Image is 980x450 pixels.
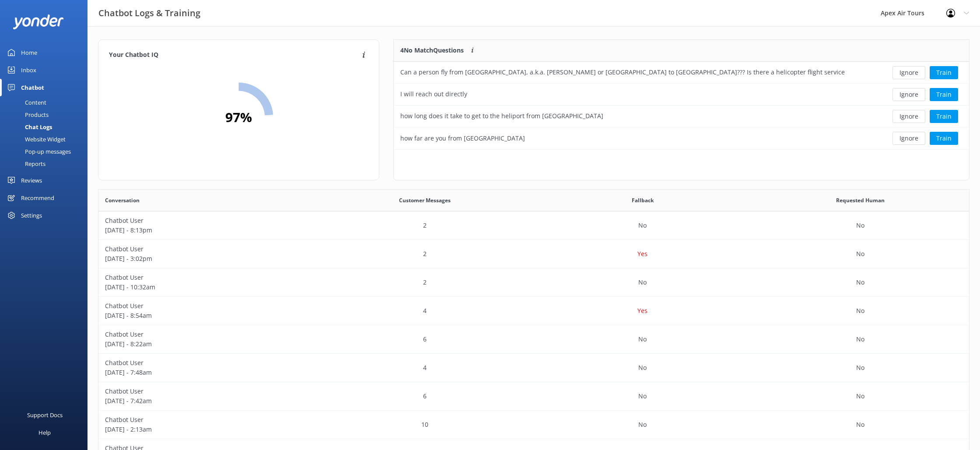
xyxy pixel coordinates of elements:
[400,134,525,143] div: how far are you from [GEOGRAPHIC_DATA]
[105,244,310,254] p: Chatbot User
[637,306,647,316] p: Yes
[98,325,969,354] div: row
[856,420,864,429] p: No
[225,107,252,128] h2: 97 %
[638,221,647,230] p: No
[856,334,864,344] p: No
[5,158,45,170] div: Reports
[105,339,310,349] p: [DATE] - 8:22am
[105,301,310,311] p: Chatbot User
[5,96,87,109] a: Content
[27,406,63,424] div: Support Docs
[105,225,310,235] p: [DATE] - 8:13pm
[98,382,969,411] div: row
[21,79,44,96] div: Chatbot
[394,127,969,149] div: row
[856,391,864,401] p: No
[632,196,654,204] span: Fallback
[109,50,360,60] h4: Your Chatbot IQ
[856,278,864,287] p: No
[105,396,310,406] p: [DATE] - 7:42am
[892,66,925,79] button: Ignore
[638,278,647,287] p: No
[13,14,63,29] img: yonder-white-logo.png
[394,84,969,105] div: row
[394,62,969,149] div: grid
[400,67,846,77] div: Can a person fly from [GEOGRAPHIC_DATA], a.k.a. [PERSON_NAME] or [GEOGRAPHIC_DATA] to [GEOGRAPHIC...
[423,249,427,259] p: 2
[105,358,310,368] p: Chatbot User
[5,121,52,133] div: Chat Logs
[638,420,647,429] p: No
[638,391,647,401] p: No
[21,61,36,79] div: Inbox
[105,368,310,377] p: [DATE] - 7:48am
[423,334,427,344] p: 6
[98,354,969,382] div: row
[421,420,428,429] p: 10
[105,254,310,264] p: [DATE] - 3:02pm
[5,121,87,133] a: Chat Logs
[637,249,647,259] p: Yes
[105,330,310,339] p: Chatbot User
[105,311,310,320] p: [DATE] - 8:54am
[856,221,864,230] p: No
[98,240,969,268] div: row
[423,363,427,373] p: 4
[21,172,42,189] div: Reviews
[423,221,427,230] p: 2
[423,278,427,287] p: 2
[423,306,427,316] p: 4
[930,66,958,79] button: Train
[394,105,969,127] div: row
[930,110,958,123] button: Train
[836,196,885,204] span: Requested Human
[105,216,310,225] p: Chatbot User
[5,96,46,109] div: Content
[98,297,969,325] div: row
[400,46,464,55] p: 4 No Match Questions
[856,249,864,259] p: No
[105,425,310,434] p: [DATE] - 2:13am
[638,334,647,344] p: No
[930,132,958,145] button: Train
[98,411,969,439] div: row
[105,387,310,396] p: Chatbot User
[930,88,958,101] button: Train
[892,110,925,123] button: Ignore
[98,211,969,240] div: row
[399,196,451,204] span: Customer Messages
[5,109,87,121] a: Products
[856,363,864,373] p: No
[5,109,49,121] div: Products
[638,363,647,373] p: No
[105,273,310,282] p: Chatbot User
[105,282,310,292] p: [DATE] - 10:32am
[856,306,864,316] p: No
[394,62,969,84] div: row
[5,145,87,158] a: Pop-up messages
[5,133,66,145] div: Website Widget
[892,132,925,145] button: Ignore
[400,111,603,121] div: how long does it take to get to the heliport from [GEOGRAPHIC_DATA]
[98,268,969,297] div: row
[400,89,467,99] div: I will reach out directly
[98,6,200,20] h3: Chatbot Logs & Training
[892,88,925,101] button: Ignore
[21,189,54,207] div: Recommend
[105,196,140,204] span: Conversation
[423,391,427,401] p: 6
[105,415,310,425] p: Chatbot User
[21,44,37,61] div: Home
[38,424,51,441] div: Help
[5,133,87,145] a: Website Widget
[5,145,71,158] div: Pop-up messages
[21,207,42,224] div: Settings
[5,158,87,170] a: Reports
